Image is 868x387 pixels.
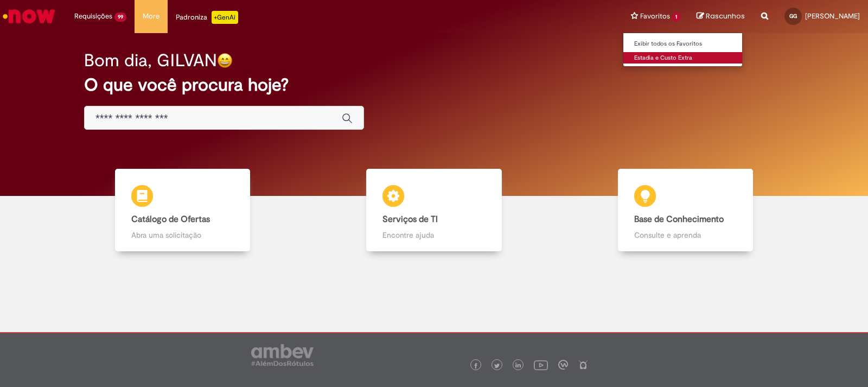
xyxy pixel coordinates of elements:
a: Base de Conhecimento Consulte e aprenda [560,169,811,252]
span: More [143,11,159,22]
img: logo_footer_youtube.png [534,358,548,372]
img: logo_footer_facebook.png [473,363,478,369]
img: ServiceNow [1,5,57,27]
span: Favoritos [640,11,670,22]
p: Abra uma solicitação [131,230,234,240]
h2: O que você procura hoje? [84,75,784,94]
a: Estadia e Custo Extra [623,52,743,64]
a: Rascunhos [697,11,745,22]
a: Catálogo de Ofertas Abra uma solicitação [57,169,308,252]
p: +GenAi [212,11,238,24]
span: Rascunhos [706,11,745,21]
h2: Bom dia, GILVAN [84,51,217,70]
img: logo_footer_workplace.png [558,360,568,370]
img: logo_footer_ambev_rotulo_gray.png [251,344,314,366]
img: logo_footer_linkedin.png [515,363,521,369]
b: Catálogo de Ofertas [131,214,210,225]
img: logo_footer_naosei.png [578,360,588,370]
a: Serviços de TI Encontre ajuda [308,169,559,252]
img: happy-face.png [217,53,233,68]
span: GG [789,12,797,20]
p: Consulte e aprenda [634,230,737,240]
span: Requisições [74,11,112,22]
p: Encontre ajuda [382,230,486,240]
span: [PERSON_NAME] [805,11,860,21]
span: 99 [114,12,126,22]
b: Serviços de TI [382,214,438,225]
ul: Favoritos [623,33,743,67]
b: Base de Conhecimento [634,214,724,225]
img: logo_footer_twitter.png [494,363,500,369]
span: 1 [672,12,680,22]
a: Exibir todos os Favoritos [623,38,743,50]
div: Padroniza [176,11,238,24]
